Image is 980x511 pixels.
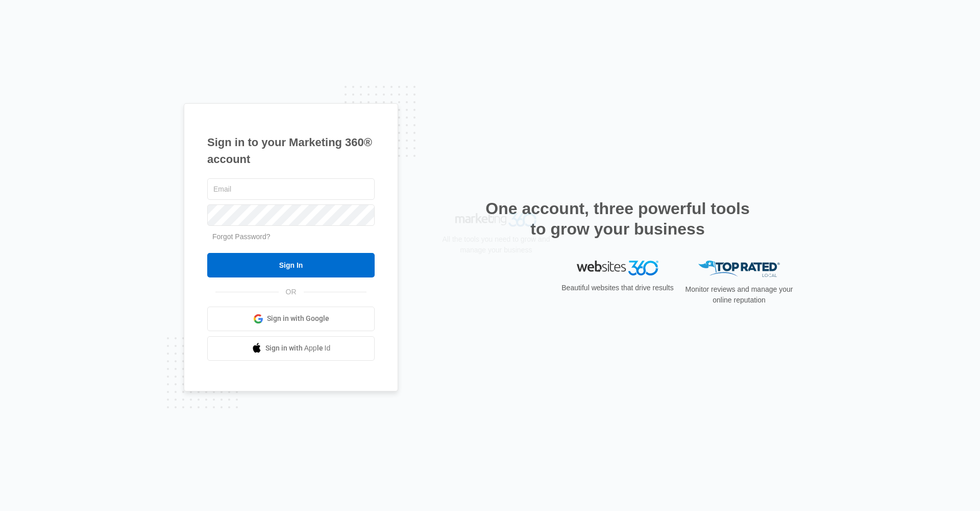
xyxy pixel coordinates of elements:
[482,198,753,239] h2: One account, three powerful tools to grow your business
[207,336,375,361] a: Sign in with Apple Id
[279,287,304,297] span: OR
[207,134,375,168] h1: Sign in to your Marketing 360® account
[207,178,375,200] input: Email
[207,253,375,277] input: Sign In
[439,282,553,303] p: All the tools you need to grow and manage your business
[212,233,271,241] a: Forgot Password?
[682,284,796,306] p: Monitor reviews and manage your online reputation
[207,307,375,331] a: Sign in with Google
[577,261,658,275] img: Websites 360
[698,261,780,277] img: Top Rated Local
[560,283,675,293] p: Beautiful websites that drive results
[265,343,331,354] span: Sign in with Apple Id
[455,261,537,275] img: Marketing 360
[267,313,329,324] span: Sign in with Google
